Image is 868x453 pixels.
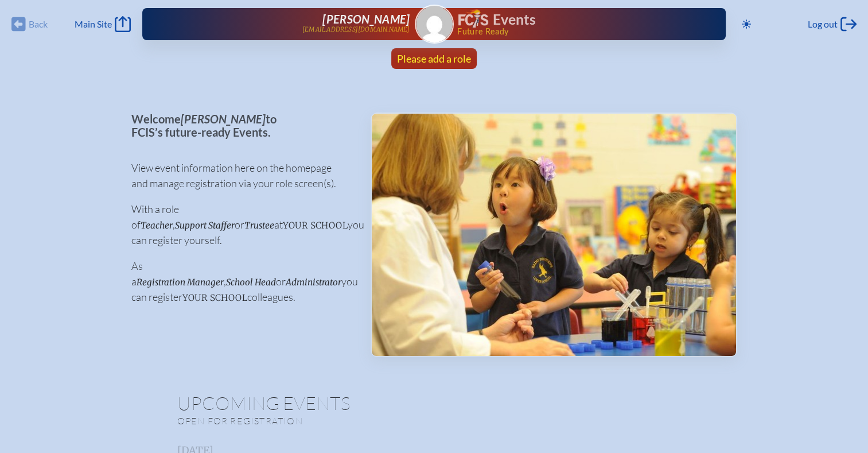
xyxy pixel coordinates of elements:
span: Support Staffer [175,220,235,231]
a: Please add a role [392,48,476,69]
h1: Upcoming Events [177,394,691,412]
p: View event information here on the homepage and manage registration via your role screen(s). [131,160,352,191]
a: [PERSON_NAME][EMAIL_ADDRESS][DOMAIN_NAME] [179,13,410,36]
span: Administrator [286,277,341,288]
span: Main Site [75,18,112,30]
img: Events [372,114,736,356]
p: As a , or you can register colleagues. [131,258,352,305]
span: Log out [808,18,838,30]
p: [EMAIL_ADDRESS][DOMAIN_NAME] [302,26,410,33]
span: Teacher [141,220,173,231]
a: Gravatar [415,5,454,44]
span: Please add a role [397,52,471,65]
span: Future Ready [457,28,688,36]
span: [PERSON_NAME] [181,112,266,126]
p: Open for registration [177,415,480,427]
span: Trustee [244,220,274,231]
p: Welcome to FCIS’s future-ready Events. [131,113,352,138]
img: Gravatar [416,6,453,42]
span: your school [283,220,348,231]
span: [PERSON_NAME] [322,12,410,26]
div: FCIS Events — Future ready [458,9,689,36]
p: With a role of , or at you can register yourself. [131,202,352,248]
a: Main Site [75,16,131,32]
span: your school [182,292,247,303]
span: School Head [226,277,276,288]
span: Registration Manager [137,277,224,288]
